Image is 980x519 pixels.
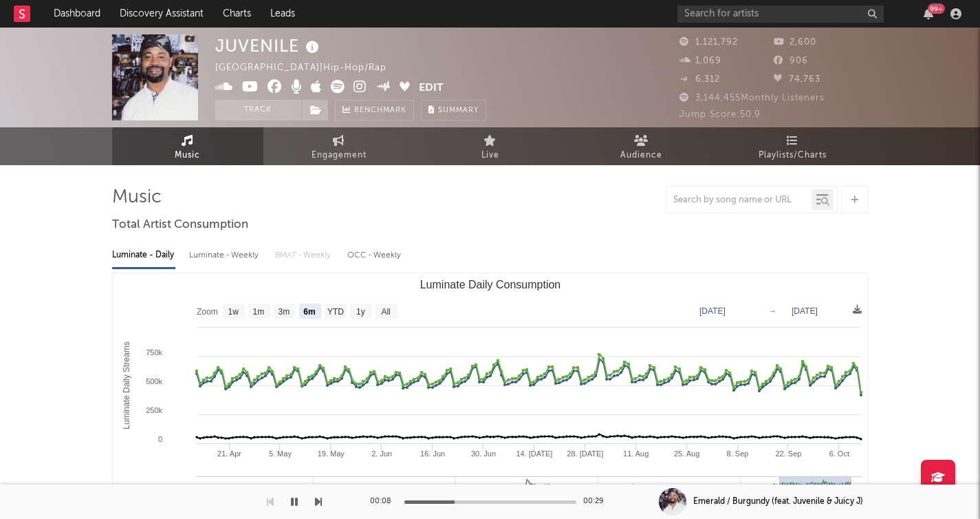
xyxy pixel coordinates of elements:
span: Benchmark [354,103,406,119]
text: 6m [303,307,315,317]
span: 6,312 [679,75,720,84]
text: YTD [327,307,343,317]
span: Playlists/Charts [759,147,827,164]
div: Luminate - Daily [112,244,175,267]
a: Benchmark [335,100,414,120]
span: Audience [620,147,662,164]
text: Luminate Daily Consumption [420,279,560,290]
text: 5. May [268,449,292,458]
a: Audience [566,127,717,165]
text: 30. Jun [470,449,495,458]
text: [DATE] [792,306,818,316]
text: 14. [DATE] [516,449,552,458]
div: 00:08 [370,494,398,510]
text: 11. Aug [623,449,649,458]
input: Search by song name or URL [666,195,812,206]
input: Search for artists [677,6,884,23]
text: All [381,307,390,317]
text: [DATE] [699,306,726,316]
text: 8. Sep [726,449,748,458]
text: 22. Sep [775,449,801,458]
text: 3m [278,307,290,317]
text: Zoom [197,307,218,317]
button: Edit [419,80,444,97]
text: 0 [157,435,162,443]
span: Summary [438,107,479,114]
text: 28. [DATE] [567,449,603,458]
text: Luminate Daily Streams [122,341,131,429]
span: 1,069 [679,56,721,65]
text: 25. Aug [673,449,699,458]
a: Live [415,127,566,165]
div: OCC - Weekly [347,244,402,267]
div: JUVENILE [215,34,323,57]
div: [GEOGRAPHIC_DATA] | Hip-Hop/Rap [215,60,402,76]
button: Summary [421,100,486,120]
text: 750k [146,348,162,357]
text: 16. Jun [420,449,445,458]
text: 500k [146,377,162,385]
text: 1y [356,307,365,317]
span: Jump Score: 50.9 [679,110,761,119]
span: Engagement [312,147,367,164]
div: 00:29 [583,494,611,510]
text: 21. Apr [217,449,241,458]
span: 3,144,455 Monthly Listeners [679,94,825,103]
a: Engagement [263,127,415,165]
span: 1,121,792 [679,38,738,47]
text: 1m [252,307,264,317]
button: Track [215,100,301,120]
span: 74,763 [774,75,820,84]
text: 2. Jun [371,449,392,458]
button: 99+ [924,8,933,19]
div: 99 + [928,3,945,14]
text: 1w [228,307,239,317]
text: 19. May [317,449,345,458]
span: Total Artist Consumption [112,217,248,233]
a: Music [112,127,263,165]
div: Luminate - Weekly [189,244,261,267]
text: 250k [146,406,162,414]
span: Live [481,147,499,164]
text: → [768,306,776,316]
span: Music [175,147,200,164]
div: Emerald / Burgundy (feat. Juvenile & Juicy J) [693,496,863,508]
span: 906 [774,56,808,65]
a: Playlists/Charts [717,127,869,165]
span: 2,600 [774,38,816,47]
text: 6. Oct [829,449,849,458]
